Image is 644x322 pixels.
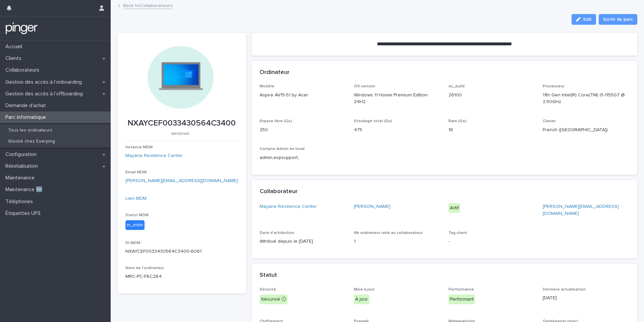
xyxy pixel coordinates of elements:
p: Windows 11 Home Premium Edition 24H2 [354,92,440,106]
span: ID MDM [125,241,140,245]
p: 11th Gen Intel(R) Core(TM) i5-1155G7 @ 2.50GHz [543,92,629,106]
a: Back toCollaborateurs [123,1,173,9]
p: Aspire AV15-51 by Acer [260,92,346,99]
p: windows [125,131,235,137]
p: 475 [354,127,440,134]
p: French ([GEOGRAPHIC_DATA]) [543,127,629,134]
span: Compte Admin en local [260,147,305,151]
p: Parc informatique [3,114,51,120]
p: Demande d'achat [3,102,51,109]
span: Espace libre (Go) [260,119,292,123]
p: Gestion des accès à l’onboarding [3,79,87,85]
p: 16 [448,127,535,134]
span: Statut MDM [125,213,149,217]
span: Nb ordinateur relié au collaborateur [354,231,423,235]
span: Processeur [543,84,565,88]
span: Ram (Go) [448,119,467,123]
div: Sécurisé ⓘ [260,295,287,304]
img: mTgBEunGTSyRkCgitkcU [5,22,38,35]
button: Edit [572,14,596,25]
p: Accueil [3,44,28,50]
h2: Statut [260,272,277,279]
div: Performant [448,295,475,304]
p: admin,evpsupport, [260,154,346,161]
div: À jour [354,295,369,304]
p: 26100 [448,92,535,99]
p: Réinitialisation [3,163,43,169]
span: Mise à jour [354,288,375,292]
p: Configuration [3,151,42,158]
span: Stockage total (Go) [354,119,392,123]
button: Sortir du parc [599,14,637,25]
p: [DATE] [543,295,629,302]
p: Maintenance [3,175,40,181]
p: MRC-PC-F6C264 [125,273,238,280]
div: in_mdm [125,220,145,230]
span: Tag client [448,231,467,235]
span: Sortir du parc [603,16,633,23]
p: Clients [3,55,27,62]
p: Téléphones [3,198,38,205]
span: os_build [448,84,465,88]
a: [PERSON_NAME][EMAIL_ADDRESS][DOMAIN_NAME] [125,178,238,183]
a: [PERSON_NAME] [354,203,390,210]
div: Actif [448,203,460,213]
p: Stocké chez Everping [3,139,60,144]
p: Maintenance 🆕 [3,186,48,193]
p: Tous les ordinateurs [3,128,58,133]
a: Mayane Resilience Center [125,152,183,159]
span: Clavier [543,119,556,123]
p: Attribué depuis le [DATE] [260,238,346,245]
span: Date d'attribution [260,231,294,235]
span: Nom de l'ordinateur [125,266,164,270]
p: 250 [260,127,346,134]
span: Dernière actualisation [543,288,586,292]
p: Étiquettes UPS [3,210,46,217]
a: Mayane Resilience Center [260,203,317,210]
span: OS version [354,84,375,88]
a: [PERSON_NAME][EMAIL_ADDRESS][DOMAIN_NAME] [543,204,619,216]
span: Instance MDM [125,145,153,149]
h2: Collaborateur [260,188,298,195]
p: 1 [354,238,440,245]
p: Collaborateurs [3,67,45,73]
span: Edit [583,17,592,22]
span: Email MDM [125,170,147,174]
p: - [448,238,535,245]
span: Modèle [260,84,274,88]
h2: Ordinateur [260,69,289,76]
span: Performance [448,288,474,292]
a: Lien MDM [125,196,147,201]
p: NXAYCEF0033430564C3400 [125,118,238,128]
p: Gestion des accès à l’offboarding [3,91,88,97]
p: NXAYCEF0033430564C3400-6061 [125,248,238,255]
span: Sécurité [260,288,276,292]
